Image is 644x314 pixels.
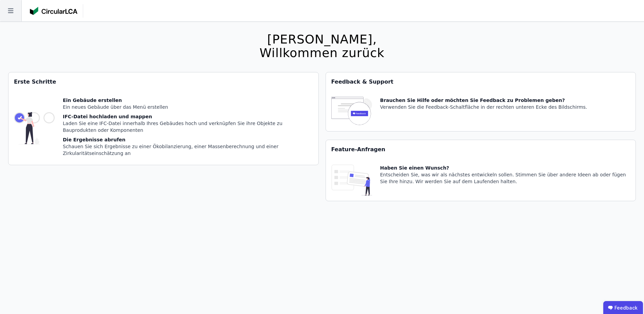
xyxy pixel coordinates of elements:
div: Willkommen zurück [259,46,384,60]
div: Feedback & Support [326,72,636,91]
div: Erste Schritte [8,72,318,91]
div: Brauchen Sie Hilfe oder möchten Sie Feedback zu Problemen geben? [380,97,587,104]
div: Schauen Sie sich Ergebnisse zu einer Ökobilanzierung, einer Massenberechnung und einer Zirkularit... [63,143,313,157]
div: [PERSON_NAME], [259,33,384,46]
img: Concular [30,7,77,15]
div: Laden Sie eine IFC-Datei innerhalb Ihres Gebäudes hoch und verknüpfen Sie ihre Objekte zu Bauprod... [63,120,313,134]
img: feature_request_tile-UiXE1qGU.svg [331,164,372,195]
img: getting_started_tile-DrF_GRSv.svg [14,97,55,159]
div: Haben Sie einen Wunsch? [380,164,630,171]
img: feedback-icon-HCTs5lye.svg [331,97,372,126]
div: IFC-Datei hochladen und mappen [63,113,313,120]
div: Ein neues Gebäude über das Menü erstellen [63,104,313,110]
div: Entscheiden Sie, was wir als nächstes entwickeln sollen. Stimmen Sie über andere Ideen ab oder fü... [380,171,630,185]
div: Verwenden Sie die Feedback-Schaltfläche in der rechten unteren Ecke des Bildschirms. [380,104,587,110]
div: Feature-Anfragen [326,140,636,159]
div: Ein Gebäude erstellen [63,97,313,104]
div: Die Ergebnisse abrufen [63,136,313,143]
